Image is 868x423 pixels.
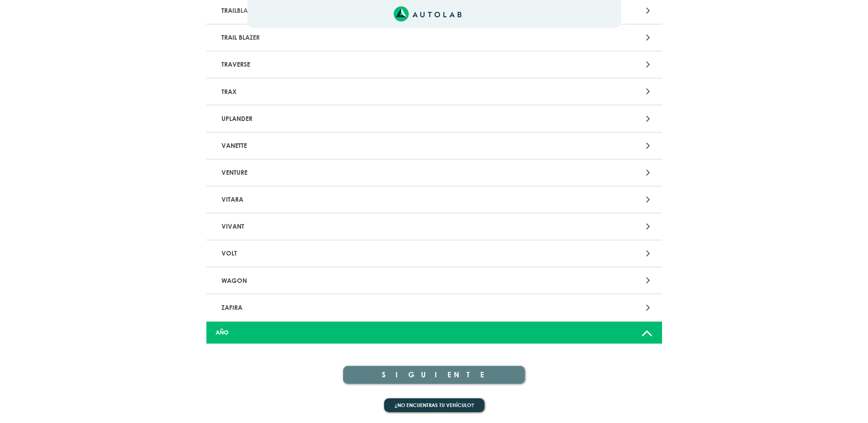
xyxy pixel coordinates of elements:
button: SIGUIENTE [343,366,525,384]
p: TRAIL BLAZER [218,29,502,46]
p: VITARA [218,191,502,208]
p: TRAX [218,83,502,100]
p: VANETTE [218,137,502,154]
p: UPLANDER [218,110,502,127]
p: VIVANT [218,218,502,235]
p: VOLT [218,245,502,262]
button: ¿No encuentras tu vehículo? [384,398,484,413]
p: TRAVERSE [218,56,502,73]
p: ZAFIRA [218,299,502,316]
p: VENTURE [218,164,502,181]
p: WAGON [218,272,502,289]
a: AÑO [206,322,662,344]
a: Link al sitio de autolab [394,9,462,18]
div: AÑO [209,328,359,337]
p: TRAILBLAZER [218,2,502,19]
